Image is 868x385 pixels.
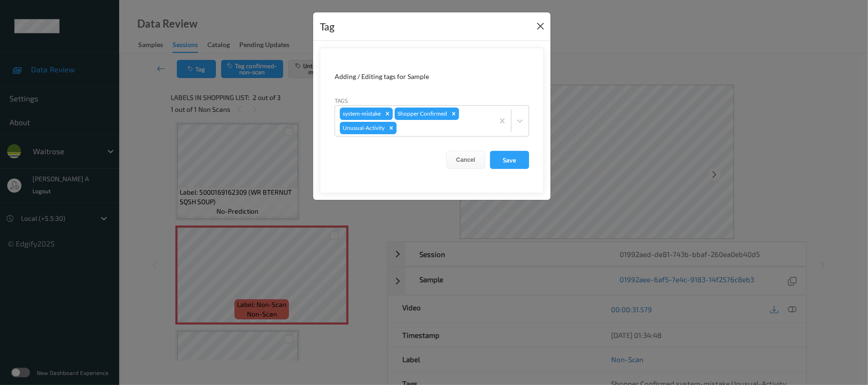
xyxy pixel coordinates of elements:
button: Save [490,151,529,169]
div: Remove Unusual-Activity [386,122,397,134]
div: Tag [320,19,335,34]
div: Remove system-mistake [382,108,393,120]
div: Unusual-Activity [340,122,386,134]
div: system-mistake [340,108,382,120]
div: Shopper Confirmed [395,108,449,120]
div: Adding / Editing tags for Sample [335,72,529,81]
label: Tags [335,96,348,105]
button: Cancel [446,151,485,169]
div: Remove Shopper Confirmed [449,108,459,120]
button: Close [534,20,547,33]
